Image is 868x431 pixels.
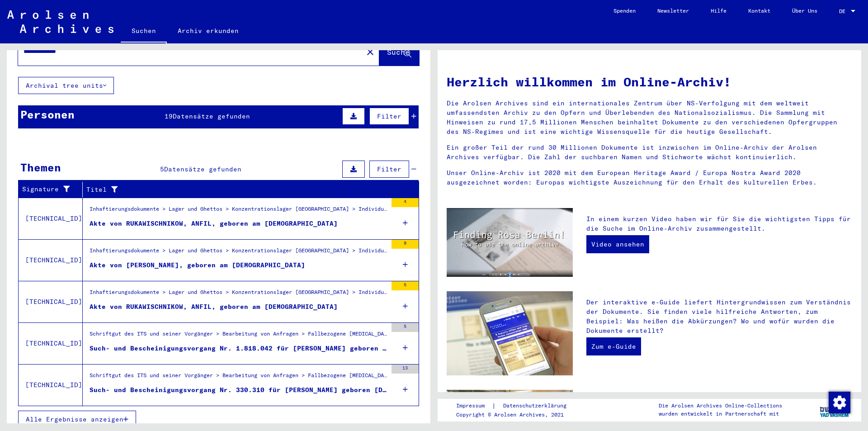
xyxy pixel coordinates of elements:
a: Datenschutzerklärung [496,401,577,411]
div: Akte von [PERSON_NAME], geboren am [DEMOGRAPHIC_DATA] [90,260,305,270]
div: Signature [22,185,71,194]
div: | [456,401,577,411]
h1: Herzlich willkommen im Online-Archiv! [447,72,852,91]
div: 13 [392,365,419,374]
span: 19 [165,112,173,120]
img: video.jpg [447,208,573,277]
div: Such- und Bescheinigungsvorgang Nr. 1.818.042 für [PERSON_NAME] geboren [DEMOGRAPHIC_DATA] [90,344,387,353]
p: Der interaktive e-Guide liefert Hintergrundwissen zum Verständnis der Dokumente. Sie finden viele... [586,298,852,336]
div: Inhaftierungsdokumente > Lager und Ghettos > Konzentrationslager [GEOGRAPHIC_DATA] > Individuelle... [90,288,387,301]
div: Inhaftierungsdokumente > Lager und Ghettos > Konzentrationslager [GEOGRAPHIC_DATA] > Individuelle... [90,246,387,259]
div: Personen [20,106,75,123]
div: 5 [392,323,419,332]
span: Filter [377,112,401,120]
div: Titel [86,182,408,197]
img: eguide.jpg [447,291,573,375]
td: [TECHNICAL_ID] [19,281,83,322]
p: Die Arolsen Archives Online-Collections [659,402,782,410]
td: [TECHNICAL_ID] [19,322,83,364]
button: Filter [369,108,409,125]
span: Alle Ergebnisse anzeigen [26,415,123,423]
span: Datensätze gefunden [173,112,250,120]
mat-icon: close [365,47,376,57]
div: Schriftgut des ITS und seiner Vorgänger > Bearbeitung von Anfragen > Fallbezogene [MEDICAL_DATA] ... [90,371,387,384]
div: Such- und Bescheinigungsvorgang Nr. 330.310 für [PERSON_NAME] geboren [DEMOGRAPHIC_DATA] [90,385,387,395]
button: Archival tree units [18,77,114,94]
p: Ein großer Teil der rund 30 Millionen Dokumente ist inzwischen im Online-Archiv der Arolsen Archi... [447,143,852,162]
button: Clear [361,43,379,61]
p: Copyright © Arolsen Archives, 2021 [456,411,577,419]
a: Suchen [121,20,167,43]
span: Suche [387,47,410,57]
p: wurden entwickelt in Partnerschaft mit [659,410,782,418]
button: Suche [379,38,419,66]
p: In einem kurzen Video haben wir für Sie die wichtigsten Tipps für die Suche im Online-Archiv zusa... [586,214,852,233]
div: Signature [22,182,82,197]
p: Die Arolsen Archives sind ein internationales Zentrum über NS-Verfolgung mit dem weltweit umfasse... [447,99,852,137]
div: Schriftgut des ITS und seiner Vorgänger > Bearbeitung von Anfragen > Fallbezogene [MEDICAL_DATA] ... [90,330,387,342]
div: Titel [86,185,396,194]
img: Zustimmung ändern [829,392,850,413]
a: Video ansehen [586,235,649,253]
div: Inhaftierungsdokumente > Lager und Ghettos > Konzentrationslager [GEOGRAPHIC_DATA] > Individuelle... [90,205,387,218]
button: Alle Ergebnisse anzeigen [18,411,136,428]
div: Akte von RUKAWISCHNIKOW, ANFIL, geboren am [DEMOGRAPHIC_DATA] [90,302,338,312]
p: Unser Online-Archiv ist 2020 mit dem European Heritage Award / Europa Nostra Award 2020 ausgezeic... [447,168,852,187]
div: Akte von RUKAWISCHNIKOW, ANFIL, geboren am [DEMOGRAPHIC_DATA] [90,219,338,228]
span: Filter [377,165,401,173]
img: yv_logo.png [818,398,852,421]
td: [TECHNICAL_ID] [19,364,83,406]
button: Filter [369,161,409,178]
a: Archiv erkunden [167,20,250,42]
img: Arolsen_neg.svg [7,10,113,33]
a: Impressum [456,401,492,411]
span: DE [839,8,849,14]
a: Zum e-Guide [586,337,641,355]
